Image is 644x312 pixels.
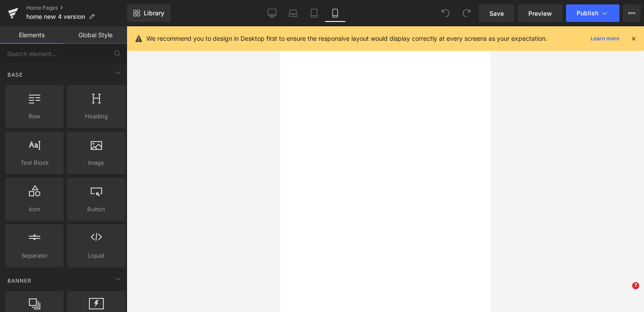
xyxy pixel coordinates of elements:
[26,13,85,20] span: home new 4 version
[489,9,504,18] span: Save
[8,205,61,214] span: Icon
[518,4,563,22] a: Preview
[614,282,635,303] iframe: Intercom live chat
[304,4,325,22] a: Tablet
[8,158,61,167] span: Text Block
[528,9,552,18] span: Preview
[70,205,123,214] span: Button
[8,251,61,260] span: Separator
[144,9,164,17] span: Library
[577,10,598,17] span: Publish
[70,158,123,167] span: Image
[146,34,547,43] p: We recommend you to design in Desktop first to ensure the responsive layout would display correct...
[70,112,123,121] span: Heading
[8,112,61,121] span: Row
[587,33,623,44] a: Learn more
[437,4,454,22] button: Undo
[64,26,127,44] a: Global Style
[458,4,475,22] button: Redo
[623,4,640,22] button: More
[70,251,123,260] span: Liquid
[7,71,24,79] span: Base
[26,4,127,11] a: Home Pages
[262,4,283,22] a: Desktop
[325,4,346,22] a: Mobile
[566,4,619,22] button: Publish
[127,4,170,22] a: New Library
[632,282,639,289] span: 7
[7,277,32,285] span: Banner
[283,4,304,22] a: Laptop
